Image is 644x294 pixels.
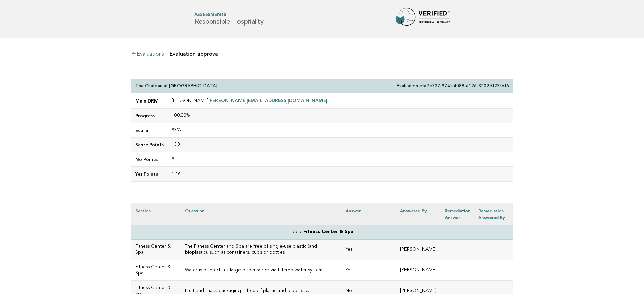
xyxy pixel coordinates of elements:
[185,288,338,294] h3: Fruit and snack packaging is free of plastic and bioplastic.
[135,83,217,89] p: The Chateau at [GEOGRAPHIC_DATA]
[396,203,441,225] th: Answered by
[168,109,513,123] td: 100.00%
[131,123,168,138] td: Score
[131,109,168,123] td: Progress
[131,152,168,167] td: No Points
[396,8,450,30] img: Forbes Travel Guide
[131,203,181,225] th: Section
[181,203,342,225] th: Question
[131,260,181,281] td: Fitness Center & Spa
[185,267,338,273] h3: Water is offered in a large dispenser or via filtered water system.
[131,138,168,152] td: Score Points
[131,167,168,181] td: Yes Points
[168,123,513,138] td: 93%
[396,260,441,281] td: [PERSON_NAME]
[396,240,441,260] td: [PERSON_NAME]
[341,203,396,225] th: Answer
[168,152,513,167] td: 9
[131,52,164,57] a: Evaluations
[397,83,509,89] p: Evaluation efa7e737-974f-4088-a126-3202df23fbf6
[168,93,513,109] td: [PERSON_NAME]
[131,93,168,109] td: Main DRM
[441,203,474,225] th: Remediation Answer
[474,203,513,225] th: Remediation Answered by
[168,167,513,181] td: 129
[131,225,513,239] td: Topic:
[131,240,181,260] td: Fitness Center & Spa
[341,260,396,281] td: Yes
[341,240,396,260] td: Yes
[194,13,264,25] h1: Responsible Hospitality
[185,244,338,256] h3: The Fitness Center and Spa are free of single-use plastic (and bioplastic), such as containers, c...
[303,230,353,234] strong: Fitness Center & Spa
[168,138,513,152] td: 138
[208,98,327,103] a: [PERSON_NAME][EMAIL_ADDRESS][DOMAIN_NAME]
[166,51,220,57] li: Evaluation approval
[194,13,264,17] span: Assessments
